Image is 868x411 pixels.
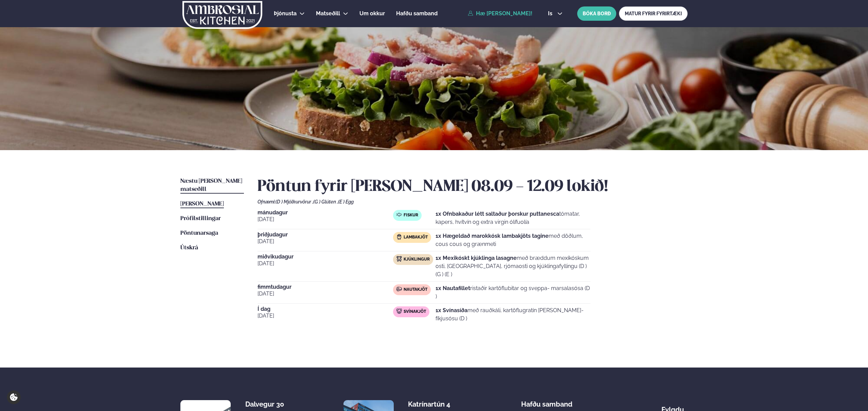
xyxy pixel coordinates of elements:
span: [PERSON_NAME] [180,201,224,207]
span: Lambakjöt [404,235,428,240]
p: ristaðir kartöflubitar og sveppa- marsalasósa (D ) [436,284,590,301]
strong: 1x Hægeldað marokkósk lambakjöts tagine [436,233,549,239]
span: miðvikudagur [258,254,393,260]
span: Útskrá [180,245,198,251]
a: Hafðu samband [396,10,438,18]
a: Cookie settings [7,390,21,404]
span: Kjúklingur [404,257,430,262]
span: (G ) Glúten , [313,199,338,204]
span: [DATE] [258,290,393,298]
span: Fiskur [404,213,418,218]
img: chicken.svg [396,256,402,262]
p: með bræddum mexíkóskum osti, [GEOGRAPHIC_DATA], rjómaosti og kjúklingafyllingu (D ) (G ) (E ) [436,254,590,279]
div: Katrínartún 4 [408,400,462,408]
span: [DATE] [258,237,393,246]
a: Um okkur [359,10,385,18]
div: Dalvegur 30 [245,400,299,408]
a: Næstu [PERSON_NAME] matseðill [180,177,244,194]
span: Prófílstillingar [180,216,221,221]
img: logo [182,1,263,29]
span: Næstu [PERSON_NAME] matseðill [180,178,242,192]
a: Hæ [PERSON_NAME]! [468,11,532,17]
button: is [543,11,568,16]
span: Hafðu samband [396,10,438,17]
span: is [548,11,554,16]
span: mánudagur [258,210,393,215]
span: fimmtudagur [258,284,393,290]
span: Þjónusta [274,10,297,17]
span: Um okkur [359,10,385,17]
a: Matseðill [316,10,340,18]
a: MATUR FYRIR FYRIRTÆKI [619,6,688,21]
strong: 1x Ofnbakaður létt saltaður þorskur puttanesca [436,211,559,217]
p: með rauðkáli, kartöflugratín [PERSON_NAME]- fíkjusósu (D ) [436,306,590,323]
span: Í dag [258,306,393,312]
img: fish.svg [396,212,402,217]
span: [DATE] [258,312,393,320]
span: Svínakjöt [404,309,426,315]
span: Hafðu samband [521,395,572,408]
span: Nautakjöt [404,287,427,292]
div: Ofnæmi: [258,199,688,204]
h2: Pöntun fyrir [PERSON_NAME] 08.09 - 12.09 lokið! [258,177,688,196]
a: Þjónusta [274,10,297,18]
a: Útskrá [180,244,198,252]
strong: 1x Nautafillet [436,285,470,291]
span: Pöntunarsaga [180,230,218,236]
img: Lamb.svg [396,234,402,239]
span: [DATE] [258,260,393,268]
a: Pöntunarsaga [180,229,218,237]
a: Prófílstillingar [180,215,221,223]
button: BÓKA BORÐ [577,6,616,21]
a: [PERSON_NAME] [180,200,224,208]
strong: 1x Svínasíða [436,307,467,314]
span: þriðjudagur [258,232,393,237]
p: með döðlum, cous cous og grænmeti [436,232,590,248]
span: Matseðill [316,10,340,17]
img: beef.svg [396,286,402,292]
span: (E ) Egg [338,199,354,204]
p: tómatar, kapers, hvítvín og extra virgin ólífuolía [436,210,590,226]
span: [DATE] [258,215,393,224]
strong: 1x Mexikóskt kjúklinga lasagne [436,255,517,261]
span: (D ) Mjólkurvörur , [276,199,313,204]
img: pork.svg [396,308,402,314]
